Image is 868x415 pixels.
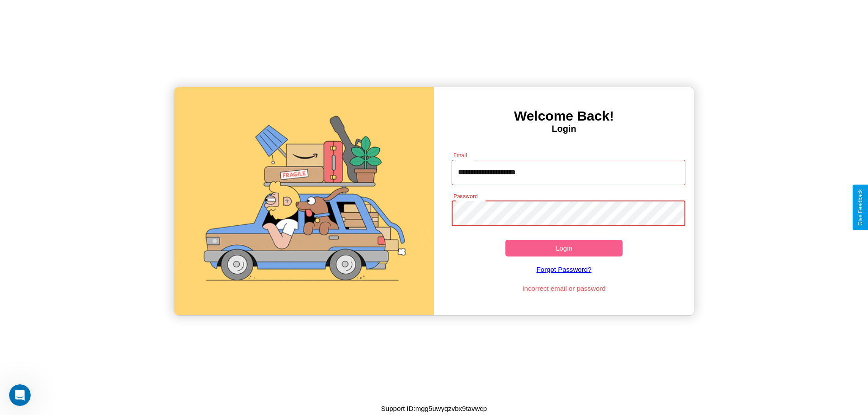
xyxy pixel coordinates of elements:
a: Forgot Password? [447,256,681,282]
p: Support ID: mgg5uwyqzvbx9tavwcp [381,402,487,415]
iframe: Intercom live chat [9,384,31,406]
label: Password [453,192,477,200]
h3: Welcome Back! [434,108,694,124]
img: gif [174,87,434,315]
p: Incorrect email or password [447,282,681,294]
button: Login [505,240,623,256]
label: Email [453,151,467,159]
h4: Login [434,124,694,134]
div: Give Feedback [857,189,863,226]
